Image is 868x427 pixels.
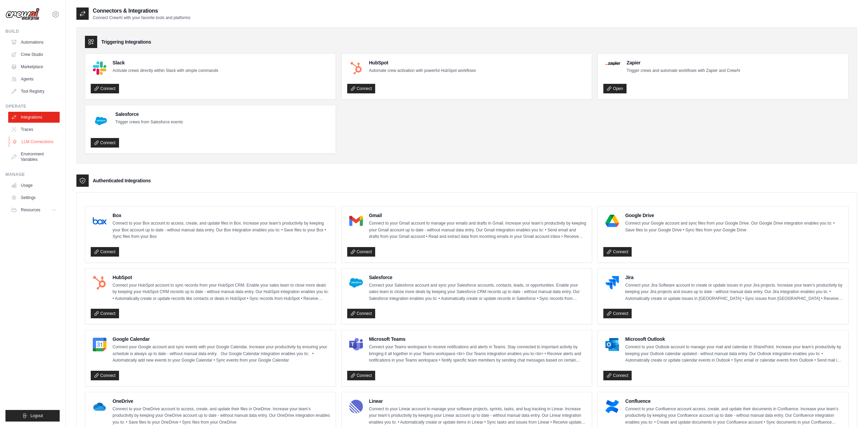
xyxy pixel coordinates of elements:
[8,74,60,85] a: Agents
[369,212,587,219] h4: Gmail
[625,406,843,426] p: Connect to your Confluence account access, create, and update their documents in Confluence. Incr...
[347,84,376,93] a: Connect
[605,214,619,228] img: Google Drive Logo
[5,104,60,109] div: Operate
[369,274,587,281] h4: Salesforce
[8,86,60,97] a: Tool Registry
[5,8,40,21] img: Logo
[5,172,60,177] div: Manage
[113,344,330,364] p: Connect your Google account and sync events with your Google Calendar. Increase your productivity...
[369,406,587,426] p: Connect to your Linear account to manage your software projects, sprints, tasks, and bug tracking...
[93,400,106,413] img: OneDrive Logo
[605,61,620,65] img: Zapier Logo
[349,61,363,75] img: HubSpot Logo
[8,180,60,191] a: Usage
[625,274,843,281] h4: Jira
[605,276,619,290] img: Jira Logo
[101,39,151,45] h3: Triggering Integrations
[113,336,330,342] h4: Google Calendar
[113,59,218,66] h4: Slack
[603,309,632,318] a: Connect
[93,113,109,129] img: Salesforce Logo
[5,410,60,422] button: Logout
[93,276,106,290] img: HubSpot Logo
[347,247,376,257] a: Connect
[9,136,60,147] a: LLM Connections
[625,220,843,233] p: Connect your Google account and sync files from your Google Drive. Our Google Drive integration e...
[91,247,119,257] a: Connect
[625,212,843,219] h4: Google Drive
[8,192,60,203] a: Settings
[369,336,587,342] h4: Microsoft Teams
[113,67,218,74] p: Activate crews directly within Slack with simple commands
[347,371,376,380] a: Connect
[91,84,119,93] a: Connect
[603,84,626,93] a: Open
[8,37,60,48] a: Automations
[93,177,151,184] h3: Authenticated Integrations
[349,338,363,351] img: Microsoft Teams Logo
[627,67,740,74] p: Trigger crews and automate workflows with Zapier and CrewAI
[91,309,119,318] a: Connect
[115,119,183,126] p: Trigger crews from Salesforce events
[113,282,330,302] p: Connect your HubSpot account to sync records from your HubSpot CRM. Enable your sales team to clo...
[5,29,60,34] div: Build
[115,111,183,118] h4: Salesforce
[349,214,363,228] img: Gmail Logo
[349,276,363,290] img: Salesforce Logo
[21,207,40,213] span: Resources
[8,49,60,60] a: Crew Studio
[91,371,119,380] a: Connect
[91,138,119,148] a: Connect
[30,413,43,418] span: Logout
[113,220,330,240] p: Connect to your Box account to access, create, and update files in Box. Increase your team’s prod...
[603,247,632,257] a: Connect
[625,336,843,342] h4: Microsoft Outlook
[369,220,587,240] p: Connect to your Gmail account to manage your emails and drafts in Gmail. Increase your team’s pro...
[605,338,619,351] img: Microsoft Outlook Logo
[93,15,190,20] p: Connect CrewAI with your favorite tools and platforms
[8,112,60,123] a: Integrations
[8,149,60,165] a: Environment Variables
[625,344,843,364] p: Connect to your Outlook account to manage your mail and calendar in SharePoint. Increase your tea...
[625,398,843,405] h4: Confluence
[627,59,740,66] h4: Zapier
[113,406,330,426] p: Connect to your OneDrive account to access, create, and update their files in OneDrive. Increase ...
[113,212,330,219] h4: Box
[8,61,60,72] a: Marketplace
[369,59,476,66] h4: HubSpot
[369,344,587,364] p: Connect your Teams workspace to receive notifications and alerts in Teams. Stay connected to impo...
[347,309,376,318] a: Connect
[369,398,587,405] h4: Linear
[93,7,190,15] h2: Connectors & Integrations
[113,398,330,405] h4: OneDrive
[93,214,106,228] img: Box Logo
[8,124,60,135] a: Traces
[93,338,106,351] img: Google Calendar Logo
[603,371,632,380] a: Connect
[93,61,106,75] img: Slack Logo
[625,282,843,302] p: Connect your Jira Software account to create or update issues in your Jira projects. Increase you...
[8,204,60,215] button: Resources
[349,400,363,413] img: Linear Logo
[369,282,587,302] p: Connect your Salesforce account and sync your Salesforce accounts, contacts, leads, or opportunit...
[113,274,330,281] h4: HubSpot
[605,400,619,413] img: Confluence Logo
[369,67,476,74] p: Automate crew activation with powerful HubSpot workflows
